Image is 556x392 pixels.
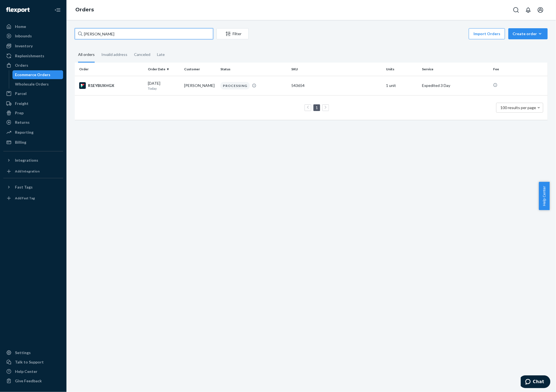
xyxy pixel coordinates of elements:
div: R1EYBUXHGX [79,82,143,89]
th: Order [75,63,146,76]
button: Filter [217,28,249,39]
div: Inbounds [15,33,32,39]
th: Fee [491,63,548,76]
th: Units [384,63,420,76]
a: Replenishments [3,51,63,60]
td: [PERSON_NAME] [182,76,218,95]
button: Import Orders [469,28,505,39]
div: All orders [78,47,95,63]
a: Settings [3,348,63,357]
a: Home [3,22,63,31]
div: Wholesale Orders [15,81,49,87]
div: Fast Tags [15,184,33,190]
div: Freight [15,101,29,106]
button: Close Navigation [52,4,63,16]
p: Expedited 3 Day [422,83,489,88]
div: Help Center [15,369,37,374]
button: Create order [508,28,548,39]
div: Returns [15,120,30,125]
div: Ecommerce Orders [15,72,51,78]
a: Orders [3,61,63,70]
div: Prep [15,110,24,116]
div: Parcel [15,91,27,96]
div: 543654 [291,83,382,88]
div: PROCESSING [220,82,250,89]
a: Help Center [3,367,63,376]
div: Add Integration [15,169,40,174]
iframe: Opens a widget where you can chat to one of our agents [521,375,550,389]
a: Prep [3,109,63,117]
div: Customer [184,67,216,71]
a: Freight [3,99,63,108]
img: Flexport logo [6,7,30,13]
div: Home [15,24,26,29]
div: Orders [15,63,28,68]
th: SKU [289,63,384,76]
div: Filter [217,31,248,37]
a: Add Integration [3,167,63,176]
a: Wholesale Orders [12,80,63,89]
a: Orders [75,7,94,13]
a: Parcel [3,89,63,98]
div: Replenishments [15,53,44,59]
a: Inbounds [3,32,63,40]
a: Billing [3,138,63,147]
ol: breadcrumbs [71,2,98,18]
th: Status [218,63,289,76]
button: Fast Tags [3,183,63,192]
a: Inventory [3,42,63,50]
button: Open notifications [523,4,534,16]
div: Give Feedback [15,378,42,384]
div: Canceled [134,47,150,62]
a: Returns [3,118,63,127]
button: Give Feedback [3,376,63,385]
div: Integrations [15,158,38,163]
button: Open Search Box [511,4,522,16]
div: Invalid address [101,47,127,62]
div: Late [157,47,165,62]
div: Billing [15,140,26,145]
th: Order Date [146,63,182,76]
div: Create order [513,31,544,37]
div: Talk to Support [15,359,44,365]
div: Settings [15,350,31,355]
td: 1 unit [384,76,420,95]
button: Help Center [539,182,550,210]
button: Integrations [3,156,63,165]
input: Search orders [75,28,213,39]
a: Reporting [3,128,63,137]
div: Add Fast Tag [15,196,35,200]
button: Open account menu [535,4,546,16]
span: 100 results per page [501,105,536,110]
a: Ecommerce Orders [12,70,63,79]
div: [DATE] [148,81,180,91]
a: Page 1 is your current page [315,105,319,110]
th: Service [420,63,491,76]
div: Inventory [15,43,33,49]
button: Talk to Support [3,358,63,367]
p: Today [148,86,180,91]
div: Reporting [15,130,34,135]
a: Add Fast Tag [3,194,63,203]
